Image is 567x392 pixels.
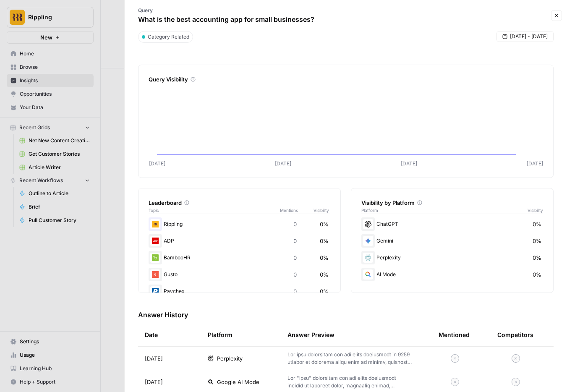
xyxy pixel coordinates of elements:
span: 0 [293,253,297,262]
div: Visibility by Platform [361,199,543,207]
p: What is the best accounting app for small businesses? [138,14,314,24]
tspan: [DATE] [400,160,417,167]
button: [DATE] - [DATE] [496,31,554,42]
span: [DATE] - [DATE] [510,33,548,40]
div: Mentioned [439,323,470,346]
p: Query [138,7,314,14]
span: [DATE] [145,378,163,386]
img: xmpjw18rp63tcvvv4sgu5sqt14ui [150,286,160,296]
div: Paychex [149,285,330,298]
span: 0% [320,253,329,262]
span: 0% [320,237,329,245]
span: 0% [320,287,329,295]
h3: Answer History [138,310,554,320]
span: Google AI Mode [217,378,259,386]
div: Leaderboard [149,199,330,207]
div: Gemini [361,234,543,248]
div: Answer Preview [287,323,425,346]
div: ChatGPT [361,217,543,231]
div: BambooHR [149,251,330,264]
img: 50d7h7nenod9ba8bjic0parryigf [150,236,160,246]
img: lnwsrvugt38i6wgehz6qjtfewm3g [150,219,160,229]
span: Visibility [528,207,543,214]
span: 0% [320,270,329,279]
span: 0% [533,220,541,228]
div: Gusto [149,268,330,281]
span: Perplexity [217,354,243,363]
span: Mentions [280,207,314,214]
div: ADP [149,234,330,248]
div: Competitors [497,331,533,339]
span: Visibility [314,207,330,214]
span: 0% [320,220,329,228]
div: Platform [208,323,233,346]
span: Platform [361,207,378,214]
span: 0 [293,270,297,279]
tspan: [DATE] [274,160,291,167]
img: 6ni433ookfbfae9ssfermjl7i5j6 [150,253,160,263]
span: 0% [533,253,541,262]
tspan: [DATE] [526,160,543,167]
div: Rippling [149,217,330,231]
span: 0 [293,287,297,295]
span: [DATE] [145,354,163,363]
span: 0 [293,220,297,228]
div: Perplexity [361,251,543,264]
span: 0% [533,237,541,245]
div: AI Mode [361,268,543,281]
p: Lor "ipsu" dolorsitam con adi elits doeiusmodt incidid ut laboreet dolor, magnaaliq enimad, minim... [287,374,412,389]
span: Category Related [148,33,189,41]
img: y279iqyna18kvu1rhwzej2cctjw6 [150,269,160,280]
span: Topic [149,207,280,214]
p: Lor ipsu dolorsitam con adi elits doeiusmodt in 9259 utlabor et dolorema aliqu enim ad minimv, qu... [287,351,412,366]
div: Query Visibility [149,75,543,84]
span: 0% [533,270,541,279]
tspan: [DATE] [149,160,165,167]
div: Date [145,323,158,346]
span: 0 [293,237,297,245]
